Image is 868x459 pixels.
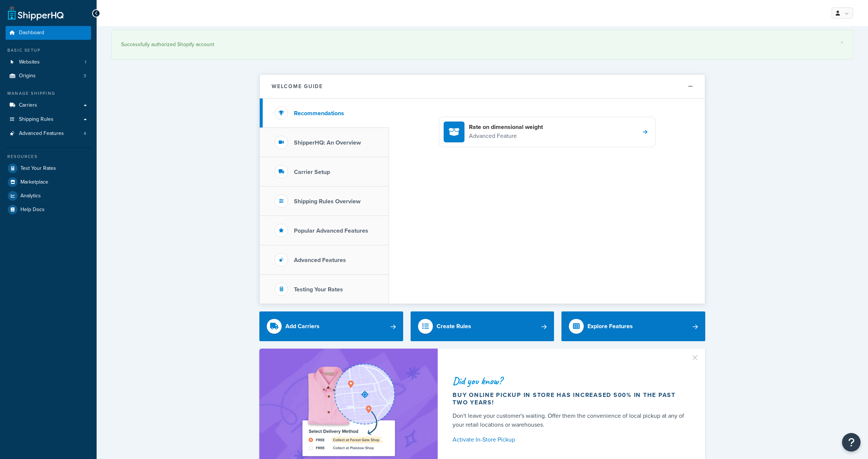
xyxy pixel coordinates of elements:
h3: Shipping Rules Overview [294,198,360,205]
div: Buy online pickup in store has increased 500% in the past two years! [453,391,687,406]
a: Analytics [6,189,91,203]
a: Help Docs [6,203,91,216]
span: 4 [84,130,86,137]
div: Successfully authorized Shopify account [121,39,843,50]
h3: Testing Your Rates [294,286,343,293]
div: Resources [6,153,91,160]
div: Manage Shipping [6,90,91,97]
button: Open Resource Center [842,433,861,452]
span: Analytics [20,193,41,199]
button: Welcome Guide [260,75,705,98]
span: 3 [84,73,86,79]
a: Add Carriers [259,311,403,341]
span: Carriers [19,102,37,109]
li: Websites [6,55,91,69]
span: Origins [19,73,36,79]
h3: Popular Advanced Features [294,227,368,234]
h3: Advanced Features [294,257,346,264]
div: Don't leave your customer's waiting. Offer them the convenience of local pickup at any of your re... [453,411,687,429]
span: 1 [85,59,86,65]
span: Shipping Rules [19,116,54,123]
h2: Welcome Guide [272,84,323,89]
a: Websites1 [6,55,91,69]
span: Marketplace [20,179,48,185]
a: Shipping Rules [6,113,91,126]
h3: Carrier Setup [294,169,330,175]
a: Dashboard [6,26,91,40]
li: Origins [6,69,91,83]
a: Marketplace [6,175,91,189]
div: Add Carriers [285,321,320,332]
a: Carriers [6,98,91,112]
h3: Recommendations [294,110,344,117]
a: Origins3 [6,69,91,83]
span: Help Docs [20,207,45,213]
div: Did you know? [453,376,687,386]
span: Websites [19,59,40,65]
h4: Rate on dimensional weight [469,123,543,131]
div: Basic Setup [6,47,91,54]
a: Advanced Features4 [6,127,91,140]
a: Explore Features [561,311,705,341]
div: Create Rules [437,321,471,332]
span: Test Your Rates [20,165,56,172]
h3: ShipperHQ: An Overview [294,139,361,146]
span: Dashboard [19,30,44,36]
a: × [841,39,843,45]
a: Create Rules [411,311,554,341]
div: Explore Features [587,321,633,332]
li: Advanced Features [6,127,91,140]
span: Advanced Features [19,130,64,137]
p: Advanced Feature [469,131,543,141]
a: Test Your Rates [6,162,91,175]
a: Activate In-Store Pickup [453,434,687,445]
